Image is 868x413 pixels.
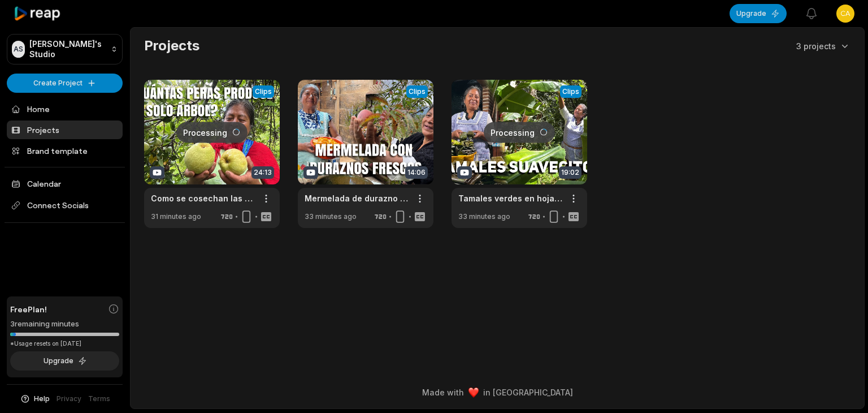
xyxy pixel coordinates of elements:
[141,386,854,398] div: Made with in [GEOGRAPHIC_DATA]
[7,141,123,160] a: Brand template
[730,4,787,23] button: Upgrade
[458,192,562,204] a: Tamales verdes en hoja de plátano: suavecitos y esponjosos
[10,339,119,348] div: *Usage resets on [DATE]
[10,303,47,315] span: Free Plan!
[7,195,123,216] span: Connect Socials
[468,388,479,398] img: heart emoji
[144,37,199,55] h2: Projects
[7,100,123,118] a: Home
[7,74,123,93] button: Create Project
[305,192,409,204] a: Mermelada de durazno con ingredientes frescos del campo
[7,121,123,139] a: Projects
[57,394,81,404] a: Privacy
[151,192,255,204] a: Como se cosechan las peras: los cuidados más importantes
[7,174,123,193] a: Calendar
[10,351,119,371] button: Upgrade
[88,394,110,404] a: Terms
[10,319,119,330] div: 3 remaining minutes
[12,41,25,58] div: AS
[29,39,106,59] p: [PERSON_NAME]'s Studio
[20,394,50,404] button: Help
[796,40,850,52] button: 3 projects
[34,394,50,404] span: Help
